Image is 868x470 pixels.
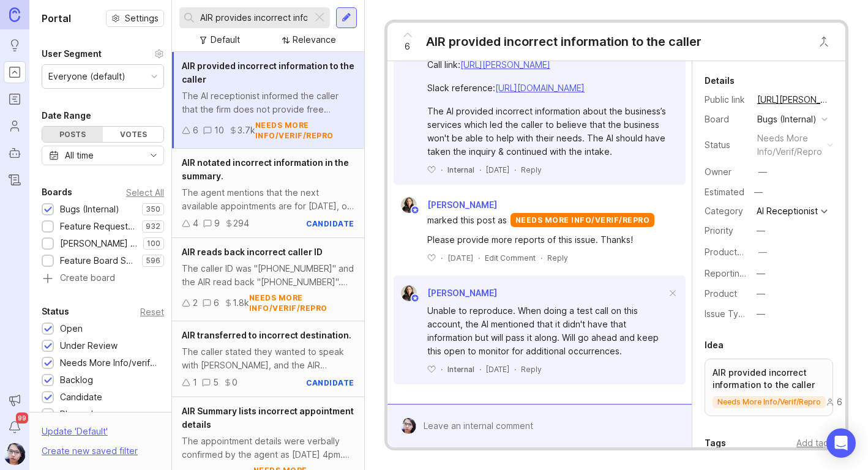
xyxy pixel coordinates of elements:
div: — [758,165,767,179]
svg: toggle icon [144,151,163,160]
span: Settings [125,12,159,24]
a: [URL][PERSON_NAME] [460,59,550,70]
span: 6 [405,40,410,53]
div: Everyone (default) [48,70,125,83]
div: Create new saved filter [42,444,138,458]
div: Status [705,138,747,152]
img: Ysabelle Eugenio [401,197,417,213]
div: needs more info/verif/repro [249,293,354,313]
img: Ysabelle Eugenio [401,285,417,301]
a: Roadmaps [4,88,26,110]
div: Owner [705,165,747,179]
div: AI Receptionist [757,207,818,215]
div: candidate [306,378,354,388]
div: Reply [521,364,542,375]
div: 6 [193,124,198,137]
label: Priority [705,225,733,236]
div: · [441,253,443,263]
div: Public link [705,93,747,106]
div: Candidate [60,390,102,404]
div: · [514,165,516,175]
img: Pamela Cervantes [4,443,26,465]
div: Feature Requests (Internal) [60,220,136,233]
div: · [479,364,481,375]
div: Add tags [796,436,833,450]
div: Backlog [60,373,93,387]
a: AIR notated incorrect information in the summary.The agent mentions that the next available appoi... [172,149,364,238]
div: The caller stated they wanted to speak with [PERSON_NAME], and the AIR recognized the name and no... [182,345,354,372]
p: 932 [146,222,160,231]
div: needs more info/verif/repro [255,120,354,141]
a: Ysabelle Eugenio[PERSON_NAME] [394,197,501,213]
button: ProductboardID [755,244,771,260]
div: Internal [447,165,474,175]
p: needs more info/verif/repro [717,397,821,407]
div: Under Review [60,339,118,352]
div: Update ' Default ' [42,425,108,444]
span: 99 [16,412,28,423]
div: Votes [103,127,163,142]
label: Issue Type [705,308,749,319]
div: 3.7k [238,124,255,137]
div: 0 [232,376,238,389]
p: 596 [146,256,160,266]
div: — [758,245,767,259]
div: — [757,307,765,321]
div: Relevance [293,33,336,47]
div: Bugs (Internal) [757,113,817,126]
time: [DATE] [486,165,509,174]
h1: Portal [42,11,71,26]
div: The agent mentions that the next available appointments are for [DATE], or [DATE]. However, in th... [182,186,354,213]
div: Slack reference: [427,81,666,95]
label: Reporting Team [705,268,770,278]
span: AIR provided incorrect information to the caller [182,61,354,84]
div: 1.8k [233,296,249,310]
div: 5 [213,376,219,389]
div: 1 [193,376,197,389]
button: Settings [106,10,164,27]
div: Category [705,204,747,218]
a: AIR reads back incorrect caller IDThe caller ID was "[PHONE_NUMBER]" and the AIR read back "[PHON... [172,238,364,321]
div: 10 [214,124,224,137]
span: [PERSON_NAME] [427,288,497,298]
p: 350 [146,204,160,214]
div: Needs More Info/verif/repro [60,356,158,370]
div: Internal [447,364,474,375]
div: — [757,267,765,280]
img: member badge [410,294,419,303]
a: Users [4,115,26,137]
img: member badge [410,206,419,215]
div: 294 [233,217,249,230]
label: Product [705,288,737,299]
div: 6 [214,296,219,310]
div: · [441,364,443,375]
div: The AI provided incorrect information about the business’s services which led the caller to belie... [427,105,666,159]
div: candidate [306,218,354,229]
div: Edit Comment [485,253,536,263]
button: Close button [812,29,836,54]
div: Date Range [42,108,91,123]
span: AIR notated incorrect information in the summary. [182,157,349,181]
div: Reset [140,308,164,315]
div: Default [211,33,240,47]
div: Select All [126,189,164,196]
a: AIR transferred to incorrect destination.The caller stated they wanted to speak with [PERSON_NAME... [172,321,364,397]
span: marked this post as [427,214,507,227]
img: Canny Home [9,7,20,21]
div: The AI receptionist informed the caller that the firm does not provide free consultations. This i... [182,89,354,116]
div: Reply [547,253,568,263]
a: [URL][DOMAIN_NAME] [495,83,585,93]
button: Announcements [4,389,26,411]
div: Board [705,113,747,126]
span: [PERSON_NAME] [427,198,497,212]
span: AIR transferred to incorrect destination. [182,330,351,340]
div: AIR provided incorrect information to the caller [426,33,702,50]
span: AIR Summary lists incorrect appointment details [182,406,354,430]
div: Feature Board Sandbox [DATE] [60,254,136,267]
a: Portal [4,61,26,83]
div: Planned [60,408,93,421]
a: AIR provided incorrect information to the callerneeds more info/verif/repro6 [705,359,833,416]
div: — [757,287,765,300]
p: 100 [147,239,160,248]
